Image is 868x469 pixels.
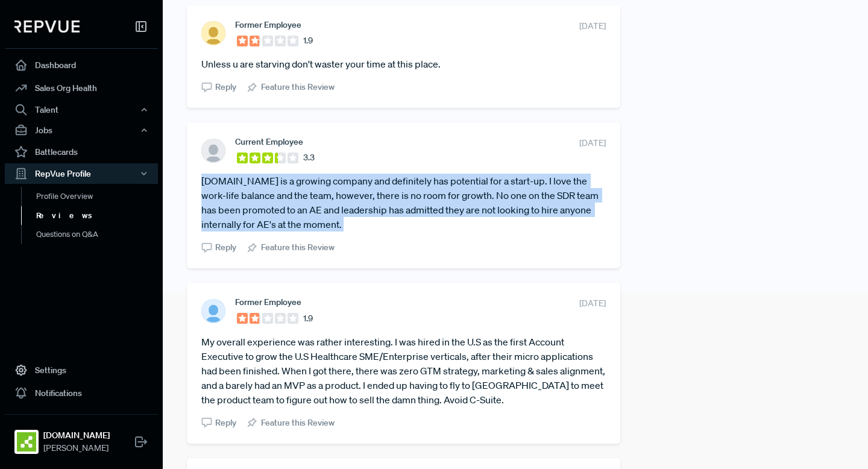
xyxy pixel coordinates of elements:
span: Reply [215,241,236,254]
a: Sales Org Health [5,77,158,99]
span: Feature this Review [261,417,335,429]
span: Current Employee [235,137,303,146]
strong: [DOMAIN_NAME] [43,429,110,442]
button: RepVue Profile [5,163,158,184]
a: Notifications [5,382,158,404]
span: 3.3 [303,151,315,164]
span: Reply [215,417,236,429]
span: 1.9 [303,312,313,325]
span: [PERSON_NAME] [43,442,110,455]
span: Reply [215,81,236,93]
article: My overall experience was rather interesting. I was hired in the U.S as the first Account Executi... [201,335,606,407]
span: 1.9 [303,34,313,47]
span: [DATE] [579,20,606,33]
a: Kontakt.io[DOMAIN_NAME][PERSON_NAME] [5,414,158,459]
img: Kontakt.io [17,432,36,452]
img: RepVue [14,20,80,33]
article: Unless u are starving don't waster your time at this place. [201,57,606,71]
span: Former Employee [235,20,301,30]
a: Reviews [21,206,174,225]
a: Battlecards [5,140,158,163]
span: Former Employee [235,297,301,307]
a: Settings [5,359,158,382]
button: Talent [5,99,158,120]
button: Jobs [5,120,158,140]
span: Feature this Review [261,81,335,93]
a: Dashboard [5,54,158,77]
span: [DATE] [579,297,606,310]
span: [DATE] [579,137,606,150]
article: [DOMAIN_NAME] is a growing company and definitely has potential for a start-up. I love the work-l... [201,174,606,231]
a: Questions on Q&A [21,225,174,244]
span: Feature this Review [261,241,335,254]
a: Profile Overview [21,187,174,206]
